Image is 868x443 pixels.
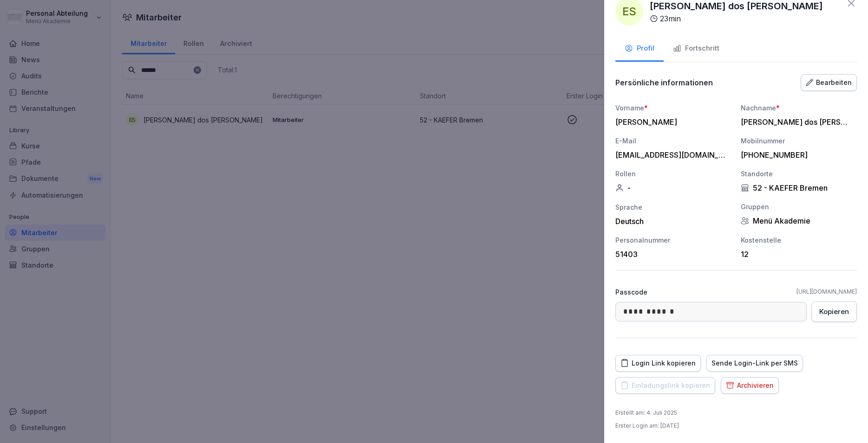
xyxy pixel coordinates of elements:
div: [EMAIL_ADDRESS][DOMAIN_NAME] [615,150,727,160]
div: Nachname [741,103,857,113]
button: Bearbeiten [801,74,857,91]
button: Login Link kopieren [615,355,701,372]
div: Mobilnummer [741,136,857,146]
div: Kopieren [819,307,849,317]
div: Rollen [615,169,731,179]
div: - [615,183,731,193]
div: Kostenstelle [741,235,857,245]
div: Vorname [615,103,731,113]
div: [PERSON_NAME] [615,117,727,127]
p: Erster Login am : [DATE] [615,422,679,430]
button: Profil [615,37,664,62]
a: [URL][DOMAIN_NAME] [796,288,857,296]
div: Login Link kopieren [620,358,696,368]
div: Sprache [615,202,731,212]
div: [PHONE_NUMBER] [741,150,852,160]
div: Deutsch [615,217,731,226]
div: Personalnummer [615,235,731,245]
div: 12 [741,250,852,259]
div: Einladungslink kopieren [620,380,710,391]
div: [PERSON_NAME] dos [PERSON_NAME] [741,117,852,127]
div: Bearbeiten [806,77,852,88]
div: 52 - KAEFER Bremen [741,183,857,193]
p: Passcode [615,287,647,297]
button: Einladungslink kopieren [615,377,715,394]
p: Erstellt am : 4. Juli 2025 [615,409,677,417]
div: Gruppen [741,202,857,212]
div: Fortschritt [673,43,719,54]
p: Persönliche informationen [615,78,713,87]
button: Archivieren [721,377,779,394]
div: Profil [625,43,654,54]
button: Sende Login-Link per SMS [706,355,803,372]
div: Archivieren [726,380,774,391]
p: 23 min [660,13,681,24]
div: Sende Login-Link per SMS [711,358,798,368]
div: E-Mail [615,136,731,146]
div: Menü Akademie [741,216,857,225]
div: Standorte [741,169,857,179]
div: 51403 [615,250,727,259]
button: Fortschritt [664,37,729,62]
button: Kopieren [811,302,857,322]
